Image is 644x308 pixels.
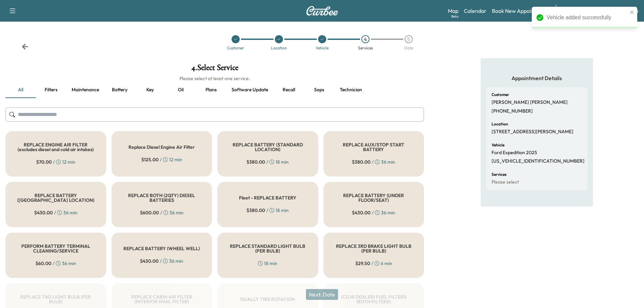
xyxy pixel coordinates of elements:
h6: Services [492,172,506,176]
div: / 36 min [352,159,395,165]
div: Back [22,43,28,50]
div: / 36 min [34,209,77,216]
span: $ 430.00 [352,209,371,216]
h5: REPLACE BATTERY (STANDARD LOCATION) [229,142,307,152]
div: Date [404,46,413,50]
h5: REPLACE BATTERY (WHEEL WELL) [123,246,200,251]
div: Vehicle [316,46,329,50]
img: Curbee Logo [306,6,338,16]
p: [US_VEHICLE_IDENTIFICATION_NUMBER] [492,158,585,164]
div: 18 min [258,260,277,267]
button: all [5,82,36,98]
h5: REPLACE BOTH (2QTY) DIESEL BATTERIES [123,193,201,203]
div: 4 [361,35,369,43]
span: $ 29.50 [355,260,370,267]
button: Oil [165,82,196,98]
a: MapBeta [448,7,458,15]
button: Technician [334,82,367,98]
button: Filters [36,82,66,98]
div: / 12 min [36,159,75,165]
div: 5 [405,35,413,43]
a: Calendar [464,7,486,15]
h5: REPLACE STANDARD LIGHT BULB (PER BULB) [229,244,307,253]
p: [PERSON_NAME] [PERSON_NAME] [492,99,568,105]
span: $ 430.00 [140,258,159,264]
div: basic tabs example [5,82,424,98]
span: $ 60.00 [35,260,51,267]
h6: Please select at least one service. [5,75,424,82]
span: $ 380.00 [246,207,265,214]
div: Location [271,46,287,50]
h5: REPLACE ENGINE AIR FILTER (excludes diesel and cold air intakes) [17,142,95,152]
span: $ 125.00 [141,156,159,163]
button: Plans [196,82,226,98]
a: Book New Appointment [492,7,549,15]
button: close [630,9,635,15]
button: Recall [273,82,304,98]
h1: 4 . Select Service [5,64,424,75]
h5: REPLACE 3RD BRAKE LIGHT BULB (PER BULB) [335,244,413,253]
span: $ 380.00 [352,159,371,165]
div: Customer [227,46,244,50]
h5: REPLACE BATTERY ([GEOGRAPHIC_DATA] LOCATION) [17,193,95,203]
h6: Location [492,122,508,126]
div: / 18 min [246,159,289,165]
button: Key [135,82,165,98]
p: Please select [492,179,519,185]
button: Battery [104,82,135,98]
span: $ 70.00 [36,159,52,165]
div: / 36 min [352,209,395,216]
h5: Replace Diesel Engine Air Filter [128,145,195,149]
p: [STREET_ADDRESS][PERSON_NAME] [492,129,573,135]
div: Beta [451,14,458,19]
h5: PERFORM BATTERY TERMINAL CLEANING/SERVICE [17,244,95,253]
span: $ 430.00 [34,209,53,216]
div: / 36 min [35,260,76,267]
div: / 6 min [355,260,392,267]
div: / 36 min [140,258,183,264]
h6: Customer [492,93,509,97]
div: Services [358,46,373,50]
div: Vehicle added successfully [547,14,628,22]
span: $ 380.00 [246,159,265,165]
span: $ 600.00 [140,209,159,216]
p: Ford Expedition 2025 [492,150,537,156]
div: / 36 min [140,209,184,216]
h5: REPLACE AUX/STOP START BATTERY [335,142,413,152]
div: / 12 min [141,156,182,163]
h5: Appointment Details [486,74,588,82]
button: Software update [226,82,273,98]
p: [PHONE_NUMBER] [492,108,533,114]
h5: REPLACE BATTERY (UNDER FLOOR/SEAT) [335,193,413,203]
button: Sops [304,82,334,98]
h6: Vehicle [492,143,504,147]
h5: Fleet - REPLACE BATTERY [239,195,296,200]
button: Maintenance [66,82,104,98]
div: / 18 min [246,207,289,214]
